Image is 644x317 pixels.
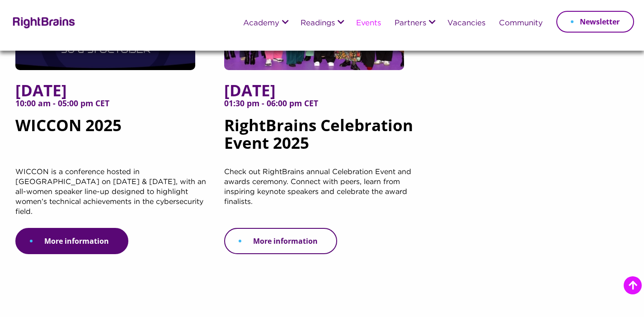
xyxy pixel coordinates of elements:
[243,19,279,28] a: Academy
[356,19,381,28] a: Events
[224,167,419,228] p: Check out RightBrains annual Celebration Event and awards ceremony. Connect with peers, learn fro...
[15,81,211,167] h5: WICCON 2025
[15,167,211,228] p: WICCON is a conference hosted in [GEOGRAPHIC_DATA] on [DATE] & [DATE], with an all-women speaker ...
[556,11,634,33] a: Newsletter
[15,99,211,116] span: 10:00 am - 05:00 pm CET
[224,99,419,116] span: 01:30 pm - 06:00 pm CET
[447,19,485,28] a: Vacancies
[15,81,211,99] span: [DATE]
[224,81,419,99] span: [DATE]
[301,19,335,28] a: Readings
[10,15,75,28] img: Rightbrains
[15,228,128,254] a: More information
[395,19,426,28] a: Partners
[224,228,337,254] a: More information
[224,81,419,167] h5: RightBrains Celebration Event 2025
[499,19,543,28] a: Community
